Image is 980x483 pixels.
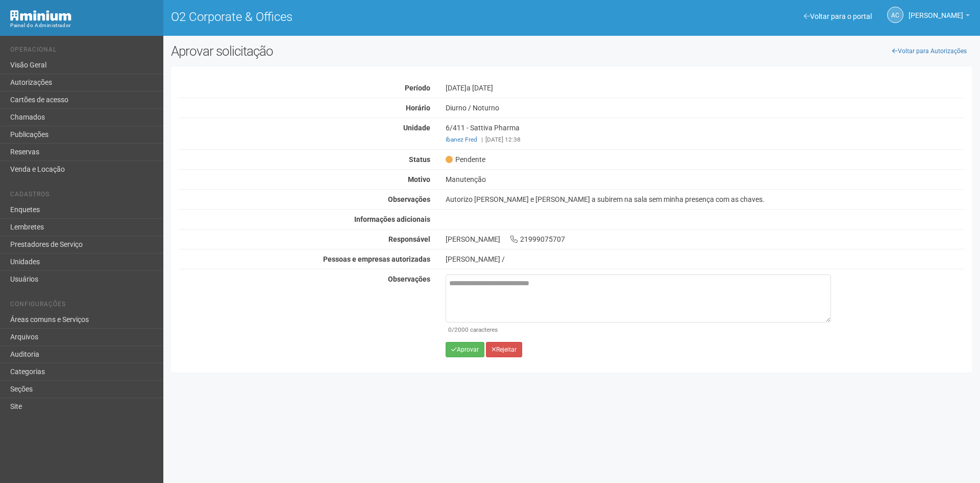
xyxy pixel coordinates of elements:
[10,46,156,57] li: Operacional
[467,84,493,92] span: a [DATE]
[887,43,972,59] a: Voltar para Autorizações
[446,255,965,264] div: [PERSON_NAME] /
[448,325,828,334] div: /2000 caracteres
[171,43,564,59] h2: Aprovar solicitação
[323,255,430,263] strong: Pessoas e empresas autorizadas
[409,155,430,164] strong: Status
[388,195,430,203] strong: Observações
[887,7,903,23] a: AC
[909,2,963,19] span: Ana Carla de Carvalho Silva
[909,13,970,21] a: [PERSON_NAME]
[438,123,972,144] div: 6/411 - Sattiva Pharma
[446,342,484,357] button: Aprovar
[354,215,430,223] strong: Informações adicionais
[438,103,972,112] div: Diurno / Noturno
[486,342,522,357] button: Rejeitar
[10,21,156,30] div: Painel do Administrador
[481,136,483,143] span: |
[171,10,564,24] h1: O2 Corporate & Offices
[438,235,972,244] div: [PERSON_NAME] 21999075707
[438,175,972,184] div: Manutenção
[438,83,972,93] div: [DATE]
[403,124,430,132] strong: Unidade
[10,191,156,201] li: Cadastros
[406,104,430,112] strong: Horário
[804,12,872,20] a: Voltar para o portal
[408,175,430,183] strong: Motivo
[446,135,965,144] div: [DATE] 12:38
[405,84,430,92] strong: Período
[10,10,71,21] img: Minium
[446,155,485,164] span: Pendente
[446,136,477,143] a: Ibanez Fred
[438,195,972,204] div: Autorizo [PERSON_NAME] e [PERSON_NAME] a subirem na sala sem minha presença com as chaves.
[10,301,156,311] li: Configurações
[388,275,430,283] strong: Observações
[448,326,452,333] span: 0
[388,235,430,243] strong: Responsável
